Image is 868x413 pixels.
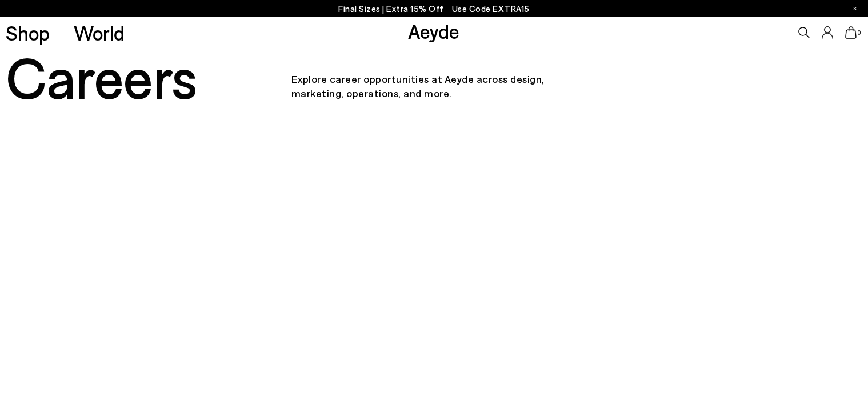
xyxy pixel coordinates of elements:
a: 0 [845,26,857,39]
p: Explore career opportunities at Aeyde across design, marketing, operations, and more. [291,51,577,101]
a: World [74,23,125,43]
div: Careers [6,45,291,107]
a: Aeyde [408,19,459,43]
span: Navigate to /collections/ss25-final-sizes [452,3,530,14]
p: Final Sizes | Extra 15% Off [338,2,530,16]
span: 0 [857,30,862,36]
a: Shop [6,23,50,43]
